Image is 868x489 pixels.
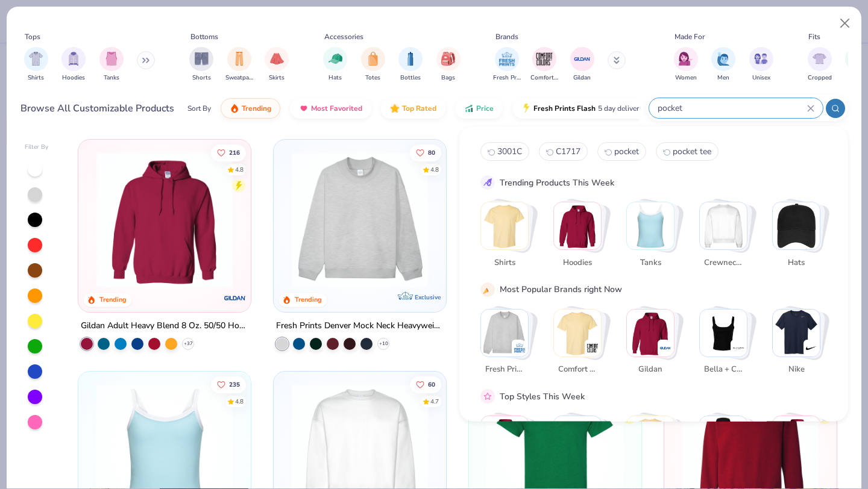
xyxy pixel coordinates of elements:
button: filter button [225,47,253,83]
span: + 10 [379,340,388,347]
div: 4.8 [236,397,244,406]
img: Sportswear [554,416,601,463]
button: filter button [493,47,521,83]
div: Most Popular Brands right Now [500,283,622,296]
img: Nike [805,341,817,354]
div: Accessories [324,31,363,42]
div: filter for Comfort Colors [530,47,558,83]
span: Price [476,104,494,113]
img: Gildan [659,341,671,354]
button: Trending [221,98,280,119]
button: Like [212,144,247,161]
img: Sweatpants Image [233,52,246,66]
button: Stack Card Button Casual [772,416,828,487]
div: Brands [495,31,518,42]
img: Bags Image [441,52,454,66]
div: filter for Shorts [189,47,213,83]
div: Made For [675,31,705,42]
img: Nike [773,309,820,356]
img: Gildan logo [223,286,247,310]
span: Comfort Colors [558,364,597,376]
div: filter for Unisex [749,47,773,83]
button: Stack Card Button Sportswear [553,416,609,487]
div: filter for Sweatpants [225,47,253,83]
div: filter for Shirts [24,47,48,83]
img: flash.gif [521,104,531,113]
div: 4.8 [430,165,439,174]
span: Tanks [104,73,119,83]
span: Women [675,73,697,83]
img: most_fav.gif [299,104,309,113]
img: 01756b78-01f6-4cc6-8d8a-3c30c1a0c8ac [90,152,239,288]
img: Gildan Image [573,50,591,68]
button: filter button [99,47,124,83]
img: Hoodies [554,202,601,249]
img: party_popper.gif [482,284,493,294]
button: filter button [674,47,698,83]
span: pocket tee [673,146,711,157]
span: Totes [365,73,380,83]
span: Bags [441,73,455,83]
img: Fresh Prints [481,309,528,356]
img: Hoodies Image [67,52,80,66]
img: Unisex Image [754,52,768,66]
img: Fresh Prints [514,341,526,354]
span: Unisex [752,73,770,83]
img: Comfort Colors Image [535,50,553,68]
div: Trending Products This Week [500,176,614,188]
button: Most Favorited [290,98,371,119]
img: TopRated.gif [390,104,400,113]
div: Fits [808,31,820,42]
div: filter for Women [674,47,698,83]
div: filter for Bottles [398,47,423,83]
img: Shirts [481,202,528,249]
div: Browse All Customizable Products [20,101,174,116]
button: Top Rated [381,98,445,119]
span: Cropped [808,73,832,83]
button: filter button [436,47,461,83]
span: Bella + Canvas [703,364,743,376]
span: Sweatpants [225,73,253,83]
img: Men Image [717,52,730,66]
span: Bottles [400,73,421,83]
img: f5d85501-0dbb-4ee4-b115-c08fa3845d83 [286,152,434,288]
button: filter button [570,47,594,83]
button: Close [834,12,857,35]
button: filter button [398,47,423,83]
span: Skirts [269,73,285,83]
div: filter for Men [711,47,735,83]
span: Comfort Colors [530,73,558,83]
img: Shirts Image [29,52,43,66]
button: Stack Card Button Tanks [626,202,682,273]
button: Stack Card Button Hoodies [553,202,609,273]
div: Tops [25,31,40,42]
span: Hoodies [558,257,597,269]
span: 60 [428,381,435,387]
button: filter button [265,47,289,83]
span: 80 [428,149,435,155]
button: filter button [24,47,48,83]
img: Tanks Image [105,52,118,66]
img: Shorts Image [195,52,209,66]
span: 216 [230,149,241,155]
button: C17171 [539,142,588,161]
div: Fresh Prints Denver Mock Neck Heavyweight Sweatshirt [276,319,444,334]
button: filter button [61,47,86,83]
img: Comfort Colors [554,309,601,356]
span: + 37 [184,340,193,347]
img: pink_star.gif [482,391,493,402]
img: Totes Image [366,52,380,66]
span: Trending [242,104,271,113]
span: Crewnecks [703,257,743,269]
img: a90f7c54-8796-4cb2-9d6e-4e9644cfe0fe [434,152,582,288]
span: Shirts [28,73,44,83]
button: Stack Card Button Hats [772,202,828,273]
img: Bella + Canvas [732,341,744,354]
span: Hoodies [62,73,85,83]
div: Filter By [25,143,49,152]
span: Men [717,73,729,83]
img: Tanks [627,202,674,249]
button: filter button [189,47,213,83]
img: Hats Image [329,52,342,66]
button: Stack Card Button Preppy [699,416,755,487]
